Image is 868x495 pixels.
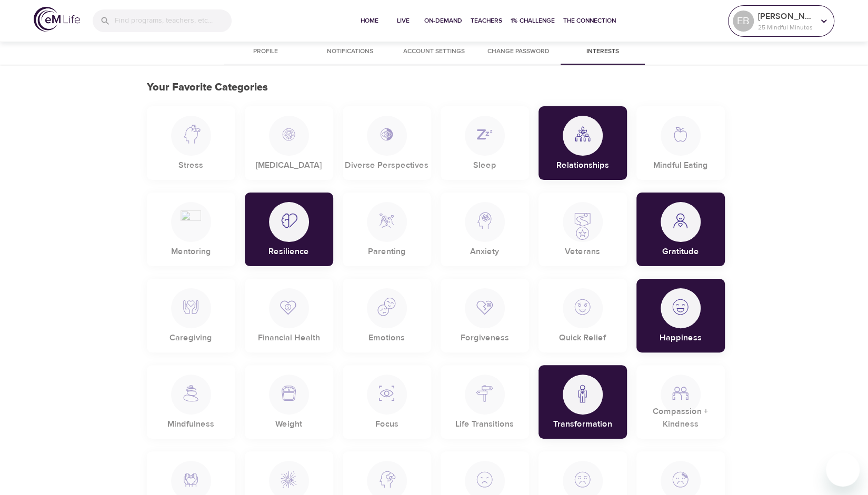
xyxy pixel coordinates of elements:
[278,116,299,145] img: EM_icons-47.svg
[181,288,201,317] img: EM_icons-18.svg
[278,288,299,317] img: EM_icons-03.svg
[115,9,232,32] input: Find programs, teachers, etc...
[483,46,554,57] span: Change Password
[368,241,406,258] p: Parenting
[470,241,499,258] p: Anxiety
[258,327,320,344] p: Financial Health
[474,116,495,145] img: EM_icons-36.svg
[559,327,606,344] p: Quick Relief
[733,11,754,32] div: EB
[670,202,691,231] img: EM_icons-05.svg
[391,15,416,26] span: Live
[376,116,397,145] img: EM_icons-48.svg
[181,202,201,231] img: EM_icons-51.svg
[178,155,203,171] p: Stress
[256,155,322,171] p: [MEDICAL_DATA]
[567,46,638,57] span: Interests
[357,15,382,26] span: Home
[278,375,299,403] img: EM_icons-28.svg
[368,327,405,344] p: Emotions
[662,241,699,258] p: Gratitude
[376,375,397,403] img: EM_icons-04.svg
[376,461,397,490] img: EM_icons-24.svg
[455,413,514,430] p: Life Transitions
[572,202,593,243] img: EM_icons-46.svg
[34,7,80,32] img: logo
[556,155,609,171] p: Relationships
[511,15,555,26] span: 1% Challenge
[375,413,398,430] p: Focus
[636,401,725,430] p: Compassion + Kindness
[147,82,722,94] h3: Your Favorite Categories
[398,46,470,57] span: Account Settings
[473,155,496,171] p: Sleep
[572,375,593,403] img: EM_icons-09.svg
[474,202,495,231] img: EM_icons-23.svg
[278,202,299,231] img: EM_icons-08.svg
[474,288,495,317] img: EM_icons-20.svg
[670,375,691,403] img: EM_icons-11.svg
[572,461,593,490] img: EM_icons-26.svg
[670,116,691,145] img: EM_icons-34.svg
[278,461,299,490] img: EM_icons-14.svg
[474,461,495,490] img: EM_icons-25.svg
[572,288,593,317] img: EM_icons-22.svg
[653,155,708,171] p: Mindful Eating
[826,453,860,487] iframe: Button to launch messaging window
[171,241,211,258] p: Mentoring
[167,413,214,430] p: Mindfulness
[376,202,397,231] img: EM_icons-17.svg
[572,116,593,145] img: EM_icons-15.svg
[376,288,397,317] img: EM_icons-21.svg
[169,327,212,344] p: Caregiving
[314,46,386,57] span: Notifications
[660,327,702,344] p: Happiness
[553,413,612,430] p: Transformation
[275,413,302,430] p: Weight
[565,241,600,258] p: Veterans
[758,23,814,32] p: 25 Mindful Minutes
[268,241,309,258] p: Resilience
[670,461,691,490] img: EM_icons-27.svg
[461,327,509,344] p: Forgiveness
[424,15,462,26] span: On-Demand
[181,461,201,490] img: EM_icons-13.svg
[345,155,428,171] p: Diverse Perspectives
[474,375,495,403] img: EM_icons-07.svg
[181,116,201,145] img: EM_icons-35.svg
[563,15,616,26] span: The Connection
[181,375,201,403] img: EM_icons-01.svg
[758,10,814,23] p: [PERSON_NAME]
[670,288,691,317] img: EM_icons-12.svg
[471,15,502,26] span: Teachers
[230,46,302,57] span: Profile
